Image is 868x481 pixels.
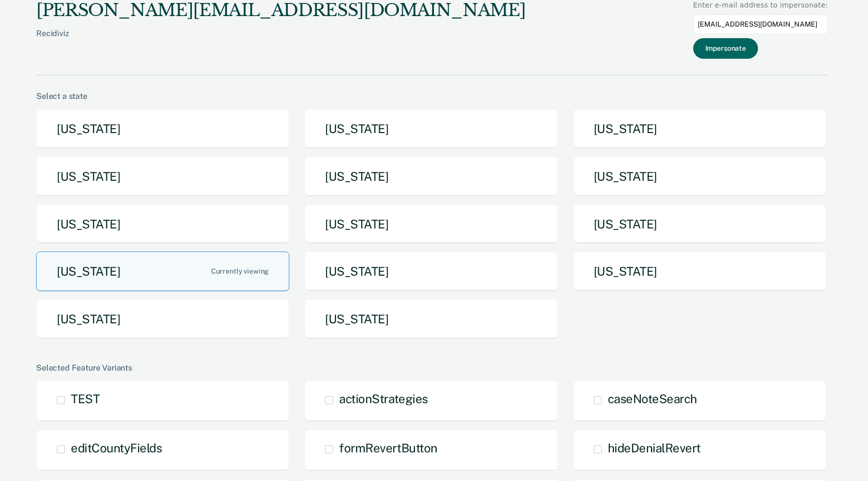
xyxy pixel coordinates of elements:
button: [US_STATE] [36,157,289,196]
div: Recidiviz [36,29,525,54]
button: [US_STATE] [36,299,289,339]
button: [US_STATE] [304,157,558,196]
div: Select a state [36,91,828,101]
span: formRevertButton [339,441,437,455]
button: [US_STATE] [304,204,558,244]
span: TEST [71,392,99,406]
div: Selected Feature Variants [36,363,828,373]
button: [US_STATE] [573,157,826,196]
button: [US_STATE] [36,109,289,149]
span: actionStrategies [339,392,427,406]
button: [US_STATE] [304,299,558,339]
span: hideDenialRevert [608,441,701,455]
button: [US_STATE] [304,109,558,149]
span: caseNoteSearch [608,392,697,406]
button: [US_STATE] [304,252,558,291]
button: [US_STATE] [36,204,289,244]
button: [US_STATE] [573,109,826,149]
button: Impersonate [693,38,758,59]
span: editCountyFields [71,441,162,455]
button: [US_STATE] [573,252,826,291]
input: Enter an email to impersonate... [693,15,828,34]
button: [US_STATE] [36,252,289,291]
button: [US_STATE] [573,204,826,244]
